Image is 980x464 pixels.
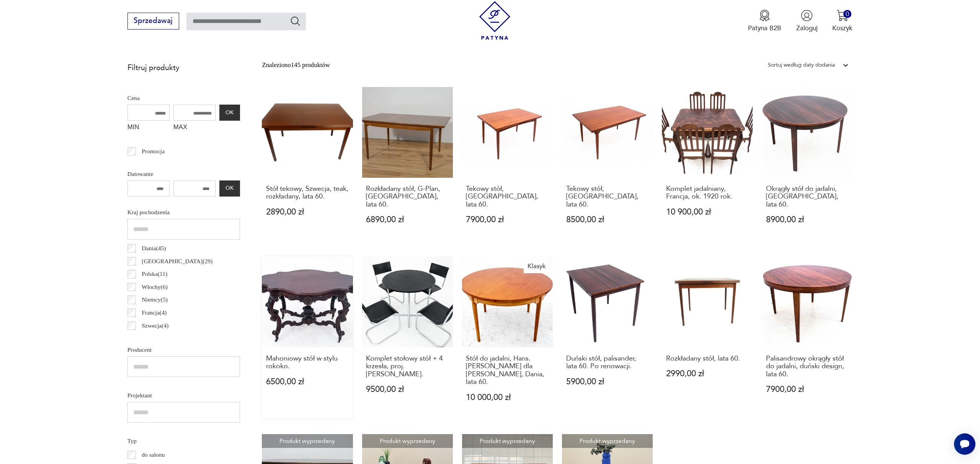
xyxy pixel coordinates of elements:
[366,216,449,224] p: 6890,00 zł
[366,355,449,378] h3: Komplet stołowy stół + 4 krzesła, proj. [PERSON_NAME].
[832,24,853,33] p: Koszyk
[219,180,240,197] button: OK
[142,146,165,156] p: Promocja
[466,216,549,224] p: 7900,00 zł
[768,60,835,70] div: Sortuj według daty dodania
[362,256,453,419] a: Komplet stołowy stół + 4 krzesła, proj. Mart Stam.Komplet stołowy stół + 4 krzesła, proj. [PERSON...
[362,87,453,242] a: Rozkładany stół, G-Plan, Wielka Brytania, lata 60.Rozkładany stół, G-Plan, [GEOGRAPHIC_DATA], lat...
[142,450,165,460] p: do salonu
[290,15,301,26] button: Szukaj
[796,10,818,33] button: Zaloguj
[748,10,781,33] button: Patyna B2B
[766,185,849,208] h3: Okrągły stół do jadalni, [GEOGRAPHIC_DATA], lata 60.
[748,24,781,33] p: Patyna B2B
[762,256,853,419] a: Palisandrowy okrągły stół do jadalni, duński design, lata 60.Palisandrowy okrągły stół do jadalni...
[566,378,649,386] p: 5900,00 zł
[127,121,170,135] label: MIN
[662,256,753,419] a: Rozkładany stół, lata 60.Rozkładany stół, lata 60.2990,00 zł
[127,390,240,400] p: Projektant
[466,393,549,402] p: 10 000,00 zł
[796,24,818,33] p: Zaloguj
[142,333,167,343] p: Czechy ( 3 )
[219,105,240,121] button: OK
[127,207,240,217] p: Kraj pochodzenia
[266,208,349,216] p: 2890,00 zł
[142,308,167,318] p: Francja ( 4 )
[666,370,749,378] p: 2990,00 zł
[173,121,216,135] label: MAX
[832,10,853,33] button: 0Koszyk
[127,345,240,355] p: Producent
[266,378,349,386] p: 6500,00 zł
[762,87,853,242] a: Okrągły stół do jadalni, Dania, lata 60.Okrągły stół do jadalni, [GEOGRAPHIC_DATA], lata 60.8900,...
[662,87,753,242] a: Komplet jadalniany, Francja, ok. 1920 rok.Komplet jadalniany, Francja, ok. 1920 rok.10 900,00 zł
[466,355,549,386] h3: Stół do jadalni, Hans. [PERSON_NAME] dla [PERSON_NAME], Dania, lata 60.
[127,63,240,73] p: Filtruj produkty
[366,385,449,393] p: 9500,00 zł
[666,185,749,201] h3: Komplet jadalniany, Francja, ok. 1920 rok.
[142,282,168,292] p: Włochy ( 6 )
[766,355,849,378] h3: Palisandrowy okrągły stół do jadalni, duński design, lata 60.
[566,216,649,224] p: 8500,00 zł
[759,10,771,21] img: Ikona medalu
[262,87,353,242] a: Stół tekowy, Szwecja, teak, rozkładany, lata 60.Stół tekowy, Szwecja, teak, rozkładany, lata 60.2...
[266,185,349,201] h3: Stół tekowy, Szwecja, teak, rozkładany, lata 60.
[566,185,649,208] h3: Tekowy stół, [GEOGRAPHIC_DATA], lata 60.
[836,10,848,21] img: Ikona koszyka
[262,256,353,419] a: Mahoniowy stół w stylu rokoko.Mahoniowy stół w stylu rokoko.6500,00 zł
[666,208,749,216] p: 10 900,00 zł
[142,269,167,279] p: Polska ( 11 )
[566,355,649,371] h3: Duński stół, palisander, lata 60. Po renowacji.
[266,355,349,371] h3: Mahoniowy stół w stylu rokoko.
[954,433,975,455] iframe: Smartsupp widget button
[766,385,849,393] p: 7900,00 zł
[142,256,212,266] p: [GEOGRAPHIC_DATA] ( 29 )
[766,216,849,224] p: 8900,00 zł
[466,185,549,208] h3: Tekowy stół, [GEOGRAPHIC_DATA], lata 60.
[127,13,179,30] button: Sprzedawaj
[366,185,449,208] h3: Rozkładany stół, G-Plan, [GEOGRAPHIC_DATA], lata 60.
[475,1,514,40] img: Patyna - sklep z meblami i dekoracjami vintage
[127,18,179,25] a: Sprzedawaj
[127,169,240,179] p: Datowanie
[142,295,168,305] p: Niemcy ( 5 )
[262,60,330,70] div: Znaleziono 145 produktów
[666,355,749,362] h3: Rozkładany stół, lata 60.
[127,436,240,446] p: Typ
[801,10,813,21] img: Ikonka użytkownika
[562,256,653,419] a: Duński stół, palisander, lata 60. Po renowacji.Duński stół, palisander, lata 60. Po renowacji.590...
[462,87,553,242] a: Tekowy stół, Dania, lata 60.Tekowy stół, [GEOGRAPHIC_DATA], lata 60.7900,00 zł
[127,93,240,103] p: Cena
[142,243,166,253] p: Dania ( 45 )
[462,256,553,419] a: KlasykStół do jadalni, Hans. J. Wegner dla Johannes Hansen, Dania, lata 60.Stół do jadalni, Hans....
[843,10,851,18] div: 0
[748,10,781,33] a: Ikona medaluPatyna B2B
[142,321,168,331] p: Szwecja ( 4 )
[562,87,653,242] a: Tekowy stół, Dania, lata 60.Tekowy stół, [GEOGRAPHIC_DATA], lata 60.8500,00 zł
